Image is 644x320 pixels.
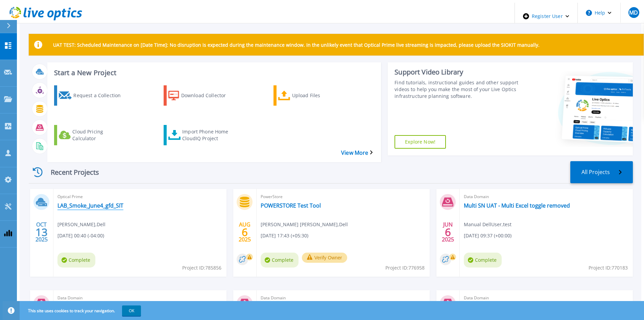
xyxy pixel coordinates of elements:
[570,161,633,183] a: All Projects
[72,127,126,144] div: Cloud Pricing Calculator
[464,221,511,228] span: Manual DellUser , test
[73,87,127,104] div: Request a Collection
[122,305,141,316] button: OK
[464,232,511,239] span: [DATE] 09:37 (+00:00)
[238,220,251,244] div: AUG 2025
[385,264,425,272] span: Project ID: 776958
[54,125,136,145] a: Cloud Pricing Calculator
[445,229,451,235] span: 6
[35,220,48,244] div: OCT 2025
[261,294,426,302] span: Data Domain
[442,220,454,244] div: JUN 2025
[57,232,104,239] span: [DATE] 00:40 (-04:00)
[57,253,95,268] span: Complete
[395,68,519,77] div: Support Video Library
[395,135,446,149] a: Explore Now!
[54,69,372,77] h3: Start a New Project
[181,87,235,104] div: Download Collector
[261,232,308,239] span: [DATE] 17:43 (+05:30)
[261,221,348,228] span: [PERSON_NAME] [PERSON_NAME] , Dell
[53,42,540,48] p: UAT TEST: Scheduled Maintenance on [Date Time]: No disruption is expected during the maintenance ...
[57,202,123,209] a: LAB_Smoke_June4_gfd_SIT
[464,202,570,209] a: Multi SN UAT - Multi Excel toggle removed
[578,3,620,23] button: Help
[57,193,222,200] span: Optical Prime
[242,229,248,235] span: 6
[302,253,347,263] button: Verify Owner
[261,202,321,209] a: POWERSTORE Test Tool
[57,294,222,302] span: Data Domain
[464,253,502,268] span: Complete
[273,85,355,106] a: Upload Files
[341,150,373,156] a: View More
[29,164,110,180] div: Recent Projects
[464,193,629,200] span: Data Domain
[292,87,346,104] div: Upload Files
[395,79,519,100] div: Find tutorials, instructional guides and other support videos to help you make the most of your L...
[515,3,577,30] div: Register User
[464,294,629,302] span: Data Domain
[589,264,628,272] span: Project ID: 770183
[629,10,638,15] span: MD
[54,85,136,106] a: Request a Collection
[182,264,221,272] span: Project ID: 785856
[57,221,105,228] span: [PERSON_NAME] , Dell
[35,229,48,235] span: 13
[261,193,426,200] span: PowerStore
[261,253,299,268] span: Complete
[21,305,141,316] span: This site uses cookies to track your navigation.
[164,85,245,106] a: Download Collector
[182,127,236,144] div: Import Phone Home CloudIQ Project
